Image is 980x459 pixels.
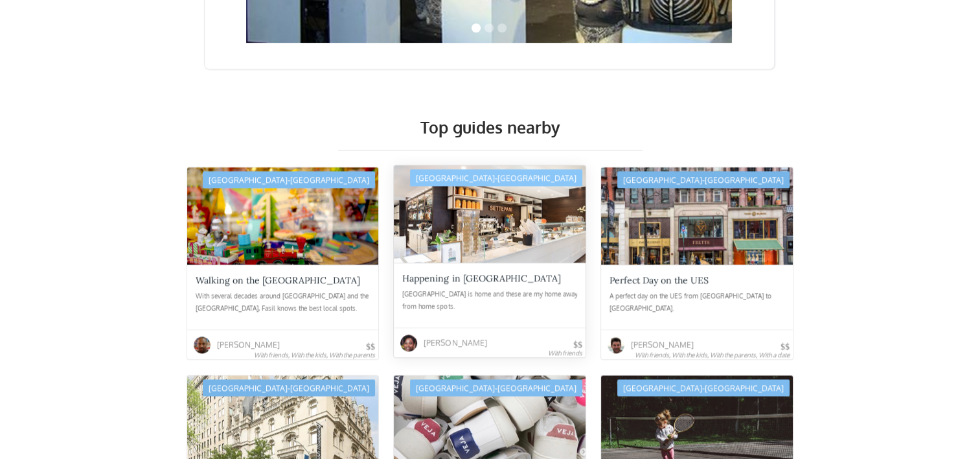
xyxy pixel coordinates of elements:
[781,343,790,351] div: $$
[254,351,375,359] div: With friends, With the kids, With the parents
[573,341,582,349] div: $$
[617,171,790,188] div: [GEOGRAPHIC_DATA]-[GEOGRAPHIC_DATA]
[410,379,582,396] div: [GEOGRAPHIC_DATA]-[GEOGRAPHIC_DATA]
[617,379,790,396] div: [GEOGRAPHIC_DATA]-[GEOGRAPHIC_DATA]
[217,333,280,356] div: [PERSON_NAME]
[203,171,375,188] div: [GEOGRAPHIC_DATA]-[GEOGRAPHIC_DATA]
[186,117,795,137] h2: Top guides nearby
[402,272,560,284] div: Happening in [GEOGRAPHIC_DATA]
[410,169,582,186] div: [GEOGRAPHIC_DATA]-[GEOGRAPHIC_DATA]
[610,290,784,316] div: A perfect day on the UES from [GEOGRAPHIC_DATA] to [GEOGRAPHIC_DATA].
[497,23,507,32] div: Show slide 3 of 3
[631,333,694,356] div: [PERSON_NAME]
[484,23,494,32] div: Show slide 2 of 3
[548,349,582,357] div: With friends
[610,274,709,286] div: Perfect Day on the UES
[203,379,375,396] div: [GEOGRAPHIC_DATA]-[GEOGRAPHIC_DATA]
[187,167,379,359] a: [GEOGRAPHIC_DATA]-[GEOGRAPHIC_DATA]Walking on the [GEOGRAPHIC_DATA]With several decades around [G...
[366,343,375,351] div: $$
[196,290,370,316] div: With several decades around [GEOGRAPHIC_DATA] and the [GEOGRAPHIC_DATA], Fasil knows the best loc...
[394,165,586,357] a: [GEOGRAPHIC_DATA]-[GEOGRAPHIC_DATA]Happening in [GEOGRAPHIC_DATA][GEOGRAPHIC_DATA] is home and th...
[402,288,577,314] div: [GEOGRAPHIC_DATA] is home and these are my home away from home spots.
[424,331,486,354] div: [PERSON_NAME]
[472,23,481,32] div: Show slide 1 of 3
[196,274,360,286] div: Walking on the [GEOGRAPHIC_DATA]
[601,167,793,359] a: [GEOGRAPHIC_DATA]-[GEOGRAPHIC_DATA]Perfect Day on the UESA perfect day on the UES from [GEOGRAPHI...
[635,351,790,359] div: With friends, With the kids, With the parents, With a date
